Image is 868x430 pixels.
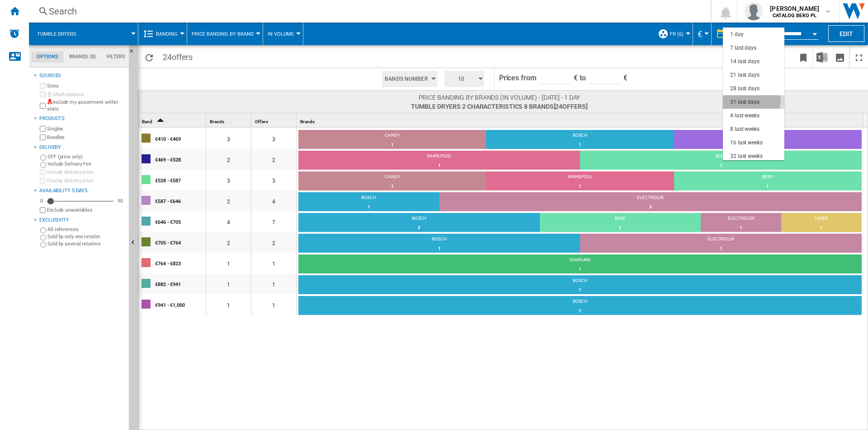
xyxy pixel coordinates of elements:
[730,71,759,79] div: 21 last days
[730,98,759,106] div: 31 last days
[730,58,759,65] div: 14 last days
[730,125,759,133] div: 8 last weeks
[730,112,759,120] div: 4 last weeks
[730,44,756,52] div: 7 last days
[730,85,759,92] div: 28 last days
[730,139,763,147] div: 16 last weeks
[730,153,763,160] div: 32 last weeks
[730,31,744,38] div: 1 day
